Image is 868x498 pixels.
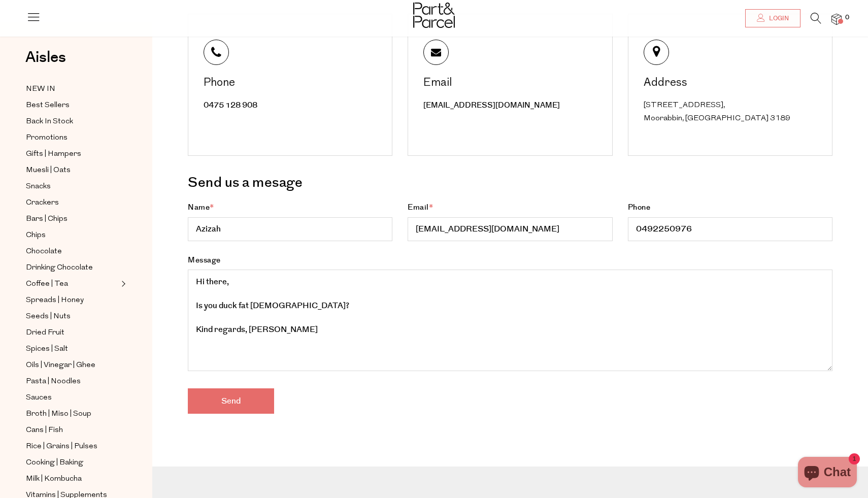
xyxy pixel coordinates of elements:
[26,99,70,112] span: Best Sellers
[26,115,118,128] a: Back In Stock
[628,202,832,241] label: Phone
[26,473,82,485] span: Milk | Kombucha
[628,217,832,241] input: Phone
[408,217,612,241] input: Email*
[26,83,55,95] span: NEW IN
[423,100,560,111] a: [EMAIL_ADDRESS][DOMAIN_NAME]
[766,14,789,23] span: Login
[188,388,274,414] input: Send
[26,164,118,177] a: Muesli | Oats
[26,441,97,453] span: Rice | Grains | Pulses
[26,473,118,485] a: Milk | Kombucha
[26,278,118,290] a: Coffee | Tea
[26,132,68,144] span: Promotions
[119,278,126,290] button: Expand/Collapse Coffee | Tea
[188,255,832,376] label: Message
[26,375,118,388] a: Pasta | Noodles
[25,50,66,75] a: Aisles
[188,270,832,371] textarea: Message
[26,343,118,355] a: Spices | Salt
[26,343,68,355] span: Spices | Salt
[26,164,71,177] span: Muesli | Oats
[831,14,842,24] a: 0
[423,78,599,89] div: Email
[26,83,118,95] a: NEW IN
[644,99,819,125] div: [STREET_ADDRESS], Moorabbin, [GEOGRAPHIC_DATA] 3189
[26,99,118,112] a: Best Sellers
[413,3,455,28] img: Part&Parcel
[26,148,81,160] span: Gifts | Hampers
[204,100,257,111] a: 0475 128 908
[26,261,118,274] a: Drinking Chocolate
[26,181,51,193] span: Snacks
[26,424,63,437] span: Cans | Fish
[26,424,118,437] a: Cans | Fish
[26,116,73,128] span: Back In Stock
[26,391,118,404] a: Sauces
[26,310,118,323] a: Seeds | Nuts
[26,229,118,242] a: Chips
[26,245,118,258] a: Chocolate
[26,213,118,225] a: Bars | Chips
[26,131,118,144] a: Promotions
[644,78,819,89] div: Address
[26,196,118,209] a: Crackers
[795,457,860,490] inbox-online-store-chat: Shopify online store chat
[26,213,68,225] span: Bars | Chips
[26,294,84,307] span: Spreads | Honey
[26,359,118,372] a: Oils | Vinegar | Ghee
[26,376,81,388] span: Pasta | Noodles
[25,46,66,69] span: Aisles
[26,262,93,274] span: Drinking Chocolate
[26,359,95,372] span: Oils | Vinegar | Ghee
[843,13,852,22] span: 0
[26,246,62,258] span: Chocolate
[188,171,832,194] h3: Send us a mesage
[26,148,118,160] a: Gifts | Hampers
[26,408,91,420] span: Broth | Miso | Soup
[26,197,59,209] span: Crackers
[26,392,52,404] span: Sauces
[26,180,118,193] a: Snacks
[26,327,64,339] span: Dried Fruit
[26,457,83,469] span: Cooking | Baking
[745,9,800,27] a: Login
[26,456,118,469] a: Cooking | Baking
[26,326,118,339] a: Dried Fruit
[26,278,68,290] span: Coffee | Tea
[26,311,71,323] span: Seeds | Nuts
[26,229,46,242] span: Chips
[188,217,392,241] input: Name*
[204,78,379,89] div: Phone
[188,202,392,241] label: Name
[26,440,118,453] a: Rice | Grains | Pulses
[26,294,118,307] a: Spreads | Honey
[408,202,612,241] label: Email
[26,408,118,420] a: Broth | Miso | Soup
